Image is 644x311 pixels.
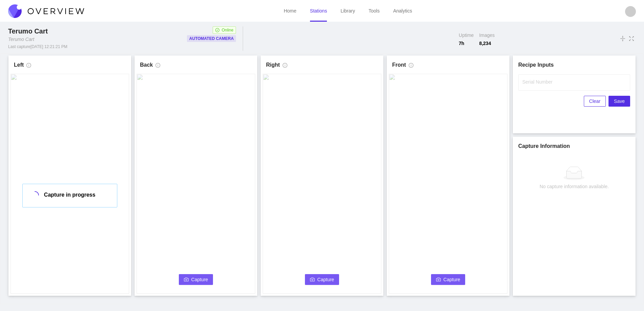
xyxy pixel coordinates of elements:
span: Online [222,27,234,34]
a: Library [340,8,355,14]
img: Overview [8,4,84,18]
span: Images [479,32,495,39]
div: Last capture [DATE] 12:21:21 PM [8,44,67,49]
a: Tools [368,8,380,14]
div: No capture information available. [540,183,609,190]
span: check-circle [215,28,219,32]
span: info-circle [26,63,31,70]
span: loading [31,191,39,199]
span: Capture [191,276,208,283]
span: camera [184,277,189,283]
h1: Recipe Inputs [518,61,630,69]
span: 7 h [459,40,474,47]
span: Capture [317,276,334,283]
span: Capture in progress [44,192,95,198]
button: Save [609,96,630,107]
span: info-circle [283,63,287,70]
span: fullscreen [628,35,635,42]
div: Terumo Cart [8,26,50,36]
span: Capture [444,276,460,283]
label: Serial Number [522,79,552,85]
button: cameraCapture [179,274,213,285]
h1: Capture Information [518,142,630,150]
h1: Back [140,61,153,69]
div: Terumo Cart [8,36,34,43]
a: Analytics [393,8,412,14]
span: info-circle [409,63,413,70]
a: Home [284,8,296,14]
button: cameraCapture [305,274,339,285]
p: Automated Camera [189,35,234,42]
span: Clear [589,97,600,105]
span: vertical-align-middle [620,35,626,43]
h1: Left [14,61,24,69]
span: info-circle [156,63,160,70]
h1: Right [266,61,280,69]
a: Stations [310,8,327,14]
span: Terumo Cart [8,27,48,35]
button: Clear [584,96,606,107]
span: camera [436,277,441,283]
span: Uptime [459,32,474,39]
span: Save [614,97,625,105]
h1: Front [392,61,406,69]
span: 8,234 [479,40,495,47]
span: camera [310,277,315,283]
button: cameraCapture [431,274,466,285]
